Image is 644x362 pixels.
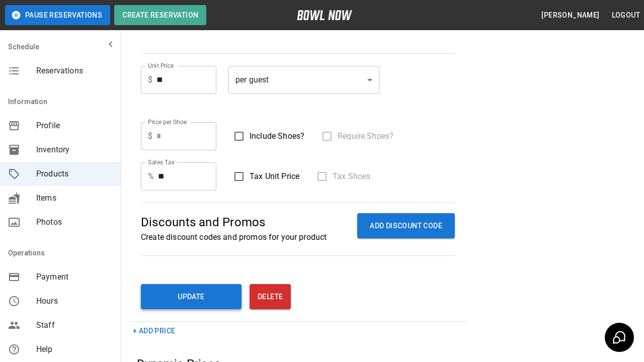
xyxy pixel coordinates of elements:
span: Photos [36,216,113,228]
button: [PERSON_NAME] [537,6,603,25]
span: Hours [36,295,113,307]
span: Include Shoes? [250,130,304,142]
button: Create Reservation [114,5,206,25]
p: Create discount codes and promos for your product [141,231,327,243]
div: per guest [228,66,379,94]
span: Help [36,343,113,355]
span: Reservations [36,65,113,77]
p: Discounts and Promos [141,213,327,231]
span: Products [36,168,113,180]
button: ADD DISCOUNT CODE [357,213,455,239]
button: Delete [250,284,291,309]
img: logo [297,10,352,20]
span: Inventory [36,144,113,156]
p: % [148,170,154,183]
span: Items [36,192,113,204]
button: + Add Price [129,322,179,340]
span: Tax Shoes [333,170,370,183]
p: $ [148,74,152,86]
span: Payment [36,271,113,283]
button: Update [141,284,242,309]
span: Require Shoes? [338,130,393,142]
p: $ [148,130,152,142]
span: Profile [36,120,113,132]
button: Pause Reservations [5,5,110,25]
span: Staff [36,319,113,331]
button: Logout [608,6,644,25]
span: Tax Unit Price [250,170,299,183]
